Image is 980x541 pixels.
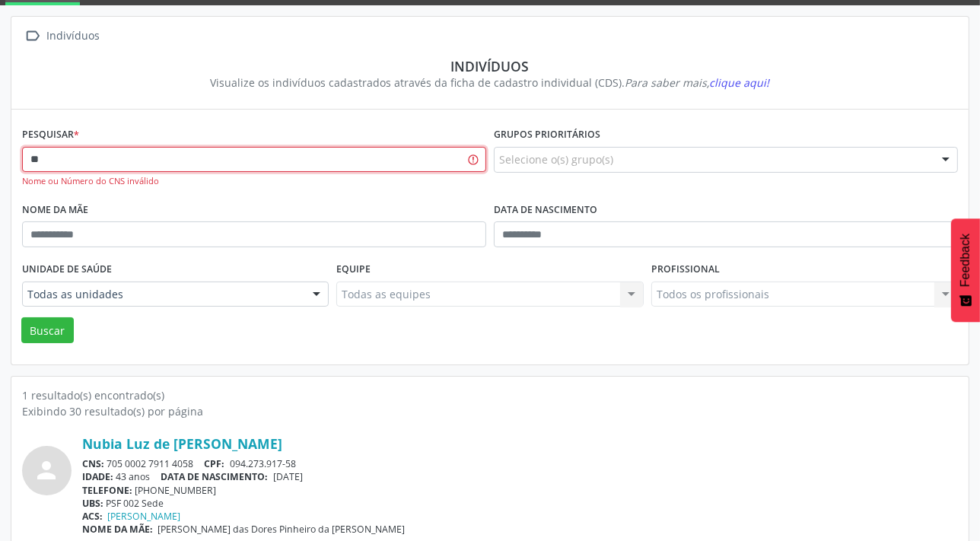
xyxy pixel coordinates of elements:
div: [PHONE_NUMBER] [82,484,958,497]
div: 705 0002 7911 4058 [82,457,958,470]
span: [DATE] [273,470,303,483]
i:  [22,25,44,47]
span: ACS: [82,510,103,523]
div: Exibindo 30 resultado(s) por página [22,403,958,419]
span: Selecione o(s) grupo(s) [499,151,613,167]
label: Profissional [651,258,720,282]
div: Visualize os indivíduos cadastrados através da ficha de cadastro individual (CDS). [33,75,947,91]
span: CNS: [82,457,104,470]
span: IDADE: [82,470,113,483]
span: clique aqui! [710,75,770,90]
button: Feedback - Mostrar pesquisa [951,218,980,322]
span: CPF: [205,457,225,470]
i: Para saber mais, [625,75,770,90]
span: Feedback [959,234,972,287]
span: DATA DE NASCIMENTO: [161,470,269,483]
span: Todas as unidades [27,287,297,302]
label: Grupos prioritários [494,123,600,147]
div: 1 resultado(s) encontrado(s) [22,387,958,403]
a: Nubia Luz de [PERSON_NAME] [82,435,282,452]
span: NOME DA MÃE: [82,523,153,536]
span: 094.273.917-58 [230,457,296,470]
div: Indivíduos [44,25,103,47]
label: Pesquisar [22,123,79,147]
span: TELEFONE: [82,484,132,497]
label: Unidade de saúde [22,258,112,282]
div: Indivíduos [33,58,947,75]
span: UBS: [82,497,103,510]
div: 43 anos [82,470,958,483]
label: Equipe [336,258,371,282]
div: PSF 002 Sede [82,497,958,510]
div: Nome ou Número do CNS inválido [22,175,486,188]
label: Data de nascimento [494,199,597,222]
label: Nome da mãe [22,199,88,222]
button: Buscar [21,317,74,343]
span: [PERSON_NAME] das Dores Pinheiro da [PERSON_NAME] [158,523,406,536]
i: person [33,457,61,484]
a:  Indivíduos [22,25,103,47]
a: [PERSON_NAME] [108,510,181,523]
